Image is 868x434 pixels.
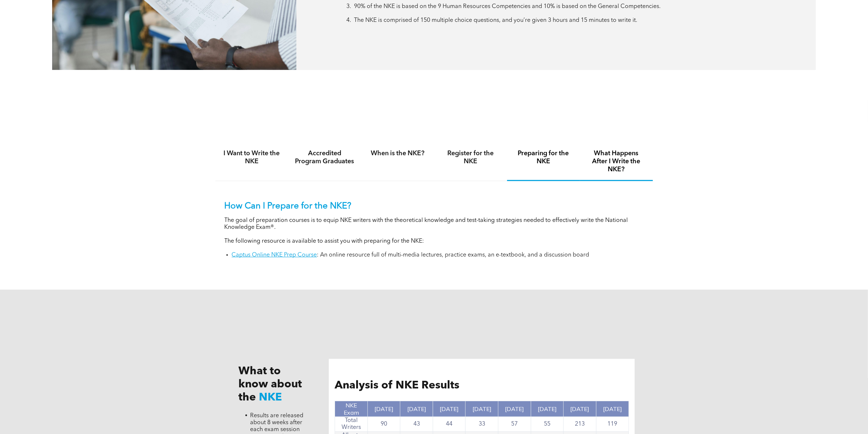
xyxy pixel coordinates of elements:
span: NKE [259,392,282,403]
th: [DATE] [367,401,400,417]
th: [DATE] [400,401,433,417]
span: Analysis of NKE Results [335,380,459,391]
h4: What Happens After I Write the NKE? [587,149,646,173]
td: Total Writers [335,417,368,432]
a: Captus Online NKE Prep Course [232,252,317,258]
p: How Can I Prepare for the NKE? [225,201,644,212]
th: [DATE] [466,401,498,417]
td: 90 [367,417,400,432]
th: [DATE] [433,401,466,417]
th: [DATE] [498,401,531,417]
h4: Accredited Program Graduates [295,149,355,165]
span: 90% of the NKE is based on the 9 Human Resources Competencies and 10% is based on the General Com... [354,4,661,9]
li: : An online resource full of multi-media lectures, practice exams, an e-textbook, and a discussio... [232,252,644,259]
span: What to know about the [238,366,302,403]
th: [DATE] [564,401,596,417]
td: 33 [466,417,498,432]
span: Results are released about 8 weeks after each exam session [250,413,303,433]
th: [DATE] [531,401,564,417]
span: The NKE is comprised of 150 multiple choice questions, and you’re given 3 hours and 15 minutes to... [354,17,637,23]
td: 43 [400,417,433,432]
th: [DATE] [596,401,629,417]
h4: Register for the NKE [441,149,501,165]
td: 55 [531,417,564,432]
h4: When is the NKE? [368,149,428,157]
th: NKE Exam [335,401,368,417]
p: The goal of preparation courses is to equip NKE writers with the theoretical knowledge and test-t... [225,217,644,231]
h4: I Want to Write the NKE [222,149,282,165]
p: The following resource is available to assist you with preparing for the NKE: [225,238,644,245]
td: 44 [433,417,466,432]
td: 57 [498,417,531,432]
td: 119 [596,417,629,432]
td: 213 [564,417,596,432]
h4: Preparing for the NKE [514,149,573,165]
